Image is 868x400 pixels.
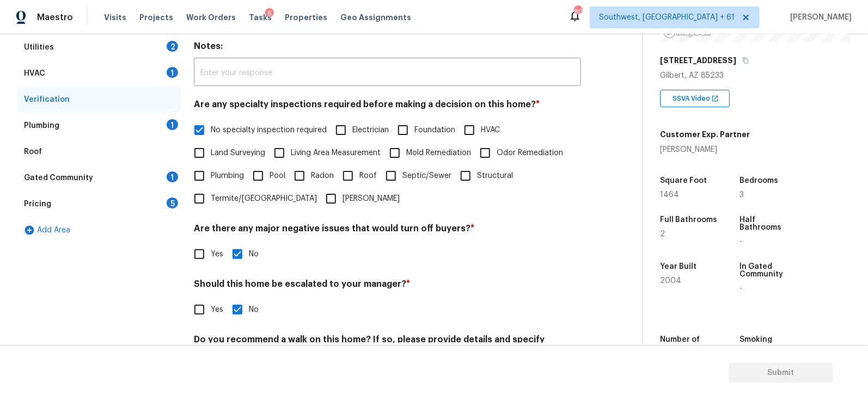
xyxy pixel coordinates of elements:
span: No [249,304,259,316]
span: Properties [285,12,327,23]
div: 1 [167,67,178,78]
div: 800 [574,7,582,17]
span: Southwest, [GEOGRAPHIC_DATA] + 61 [599,12,735,23]
span: No [249,249,259,260]
h5: Square Foot [660,177,707,184]
span: Projects [139,12,173,23]
span: Structural [477,170,513,182]
div: 2 [167,41,178,52]
div: Gilbert, AZ 85233 [660,70,851,81]
span: Electrician [352,125,389,136]
span: 2 [660,230,665,238]
h5: Bedrooms [739,177,778,184]
h5: Year Built [660,263,696,270]
span: No specialty inspection required [211,125,327,136]
div: HVAC [24,68,45,79]
span: Work Orders [186,12,236,23]
div: Roof [24,146,42,157]
div: Verification [24,94,70,105]
h5: Full Bathrooms [660,216,717,224]
span: Radon [311,170,334,182]
h5: In Gated Community [739,263,798,278]
div: [PERSON_NAME] [660,144,750,155]
button: Copy Address [741,56,750,65]
div: 1 [167,119,178,130]
span: Plumbing [211,170,244,182]
span: Pool [270,170,285,182]
span: Septic/Sewer [402,170,451,182]
span: 3 [739,191,744,199]
span: [PERSON_NAME] [786,12,852,23]
span: 2004 [660,277,681,285]
span: Termite/[GEOGRAPHIC_DATA] [211,193,317,205]
span: HVAC [481,125,500,136]
div: Utilities [24,42,54,53]
span: Geo Assignments [340,12,411,23]
div: Gated Community [24,173,93,183]
span: Foundation [414,125,455,136]
span: Maestro [37,12,73,23]
h4: Notes: [194,41,581,56]
span: - [739,285,742,292]
span: Living Area Measurement [291,147,381,159]
h5: Customer Exp. Partner [660,129,750,140]
h4: Do you recommend a walk on this home? If so, please provide details and specify whether the issue... [194,334,581,360]
span: 1464 [660,191,679,199]
span: Tasks [249,14,272,21]
h4: Should this home be escalated to your manager? [194,279,581,294]
span: [PERSON_NAME] [343,193,400,205]
div: SSVA Video [660,90,730,107]
span: - [739,238,742,245]
img: Open In New Icon [711,95,719,102]
h4: Are any specialty inspections required before making a decision on this home? [194,99,581,114]
span: SSVA Video [673,93,714,104]
span: Roof [359,170,377,182]
span: Visits [104,12,126,23]
div: 5 [167,198,178,208]
div: Pricing [24,199,51,210]
span: Yes [211,249,223,260]
h4: Are there any major negative issues that would turn off buyers? [194,223,581,238]
h5: Number of Pets [660,336,719,351]
h5: [STREET_ADDRESS] [660,55,736,66]
div: 6 [265,8,274,19]
input: Enter your response [194,60,581,86]
span: Land Surveying [211,147,265,159]
div: Plumbing [24,120,59,131]
span: Odor Remediation [497,147,563,159]
span: Mold Remediation [406,147,471,159]
span: Yes [211,304,223,316]
h5: Smoking [739,336,772,343]
h5: Half Bathrooms [739,216,798,231]
div: Add Area [17,217,181,243]
div: 1 [167,171,178,182]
